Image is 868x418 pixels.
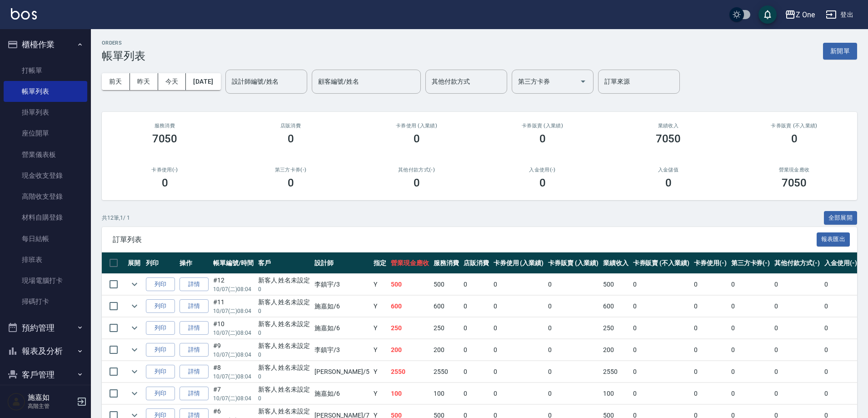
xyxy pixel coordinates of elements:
[431,274,461,295] td: 500
[782,176,807,189] h3: 7050
[389,361,431,383] td: 2550
[4,316,87,340] button: 預約管理
[258,297,310,307] div: 新客人 姓名未設定
[180,299,209,313] a: 詳情
[822,274,859,295] td: 0
[28,393,74,402] h5: 施嘉如
[312,317,371,339] td: 施嘉如 /6
[729,317,773,339] td: 0
[389,274,431,295] td: 500
[431,383,461,404] td: 100
[461,339,491,361] td: 0
[211,252,256,274] th: 帳單編號/時間
[817,232,850,247] button: 報表匯出
[772,361,822,383] td: 0
[491,361,546,383] td: 0
[772,274,822,295] td: 0
[692,296,729,317] td: 0
[491,296,546,317] td: 0
[113,235,817,244] span: 訂單列表
[4,339,87,363] button: 報表及分析
[180,277,209,292] a: 詳情
[371,252,389,274] th: 指定
[113,167,217,173] h2: 卡券使用(-)
[258,329,310,337] p: 0
[180,343,209,357] a: 詳情
[601,274,631,295] td: 500
[431,252,461,274] th: 服務消費
[491,317,546,339] td: 0
[152,132,178,145] h3: 7050
[4,144,87,165] a: 營業儀表板
[144,252,177,274] th: 列印
[389,339,431,361] td: 200
[822,252,859,274] th: 入金使用(-)
[692,274,729,295] td: 0
[102,50,145,62] h3: 帳單列表
[414,132,420,145] h3: 0
[490,167,594,173] h2: 入金使用(-)
[822,296,859,317] td: 0
[211,339,256,361] td: #9
[389,383,431,404] td: 100
[146,365,175,379] button: 列印
[364,123,469,129] h2: 卡券使用 (入業績)
[631,252,692,274] th: 卡券販賣 (不入業績)
[576,74,590,89] button: Open
[823,46,857,55] a: 新開單
[656,132,681,145] h3: 7050
[180,387,209,401] a: 詳情
[692,383,729,404] td: 0
[546,252,601,274] th: 卡券販賣 (入業績)
[539,176,546,189] h3: 0
[729,383,773,404] td: 0
[371,339,389,361] td: Y
[213,394,254,403] p: 10/07 (二) 08:04
[601,383,631,404] td: 100
[371,296,389,317] td: Y
[258,385,310,394] div: 新客人 姓名未設定
[28,402,74,410] p: 高階主管
[692,339,729,361] td: 0
[371,383,389,404] td: Y
[4,60,87,81] a: 打帳單
[546,361,601,383] td: 0
[213,307,254,315] p: 10/07 (二) 08:04
[601,339,631,361] td: 200
[389,296,431,317] td: 600
[162,176,168,189] h3: 0
[729,361,773,383] td: 0
[312,296,371,317] td: 施嘉如 /6
[631,339,692,361] td: 0
[389,252,431,274] th: 營業現金應收
[631,361,692,383] td: 0
[822,317,859,339] td: 0
[180,365,209,379] a: 詳情
[312,361,371,383] td: [PERSON_NAME] /5
[431,317,461,339] td: 250
[364,167,469,173] h2: 其他付款方式(-)
[312,383,371,404] td: 施嘉如 /6
[729,274,773,295] td: 0
[312,339,371,361] td: 李鎮宇 /3
[371,317,389,339] td: Y
[758,5,777,24] button: save
[742,167,846,173] h2: 營業現金應收
[546,317,601,339] td: 0
[772,296,822,317] td: 0
[389,317,431,339] td: 250
[258,307,310,315] p: 0
[729,252,773,274] th: 第三方卡券(-)
[461,383,491,404] td: 0
[239,123,343,129] h2: 店販消費
[461,252,491,274] th: 店販消費
[491,383,546,404] td: 0
[125,252,144,274] th: 展開
[158,73,186,90] button: 今天
[817,235,850,243] a: 報表匯出
[312,252,371,274] th: 設計師
[631,383,692,404] td: 0
[539,132,546,145] h3: 0
[431,361,461,383] td: 2550
[822,361,859,383] td: 0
